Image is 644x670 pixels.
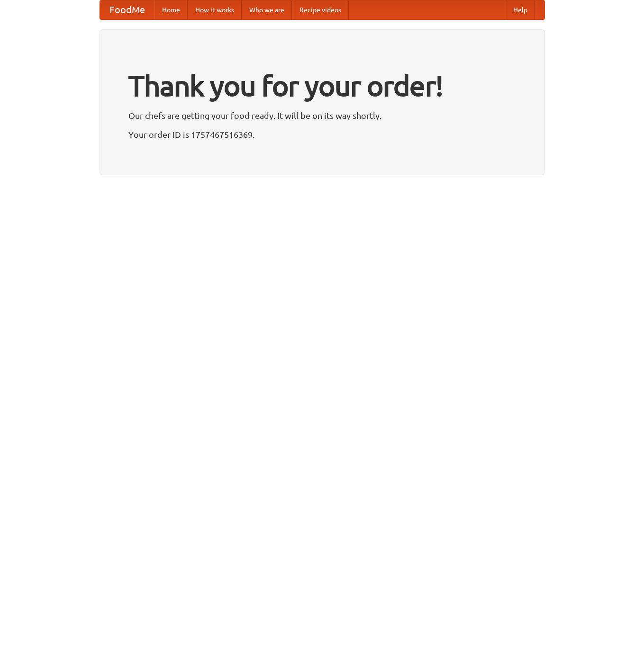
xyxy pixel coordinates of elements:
p: Your order ID is 1757467516369. [128,127,516,142]
a: How it works [188,0,242,19]
a: FoodMe [100,0,154,19]
h1: Thank you for your order! [128,63,516,108]
a: Recipe videos [292,0,349,19]
a: Who we are [242,0,292,19]
a: Help [506,0,535,19]
a: Home [154,0,188,19]
p: Our chefs are getting your food ready. It will be on its way shortly. [128,108,516,123]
